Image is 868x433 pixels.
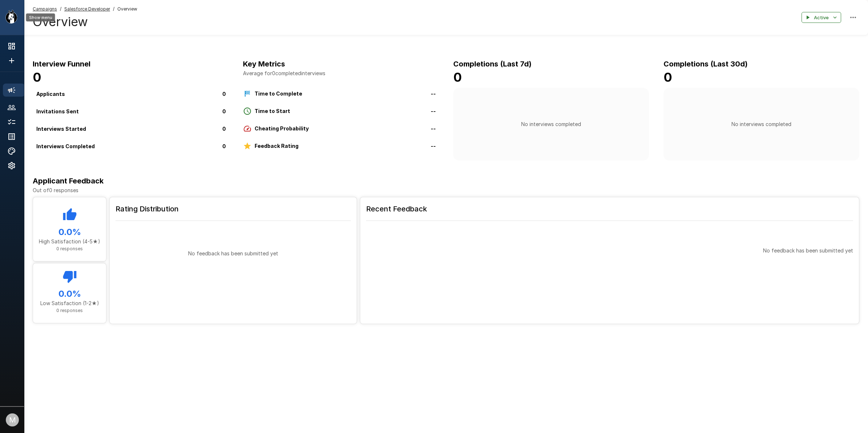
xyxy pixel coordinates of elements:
[222,142,226,150] p: 0
[255,108,290,114] b: Time to Start
[431,125,436,131] b: --
[39,238,100,245] p: High Satisfaction (4-5★)
[521,121,581,128] p: No interviews completed
[453,60,532,68] b: Completions (Last 7d)
[255,90,302,97] b: Time to Complete
[115,203,351,215] h6: Rating Distribution
[222,90,226,98] p: 0
[56,246,83,251] span: 0 responses
[243,70,439,77] p: Average for 0 completed interviews
[366,203,427,215] h6: Recent Feedback
[255,125,309,131] b: Cheating Probability
[664,70,672,85] b: 0
[39,300,100,307] p: Low Satisfaction (1-2★)
[255,143,299,149] b: Feedback Rating
[431,143,436,149] b: --
[39,226,100,238] h5: 0.0 %
[26,13,55,21] div: Show menu
[802,12,841,23] button: Active
[33,14,137,29] h4: Overview
[431,108,436,114] b: --
[33,177,104,185] b: Applicant Feedback
[664,60,748,68] b: Completions (Last 30d)
[453,70,462,85] b: 0
[33,187,859,194] p: Out of 0 responses
[33,70,41,85] b: 0
[243,60,285,68] b: Key Metrics
[33,60,90,68] b: Interview Funnel
[222,125,226,133] p: 0
[115,227,351,257] p: No feedback has been submitted yet
[39,288,100,300] h5: 0.0 %
[431,90,436,97] b: --
[731,121,791,128] p: No interviews completed
[3,7,68,28] div: Show menu
[222,108,226,115] p: 0
[56,308,83,313] span: 0 responses
[763,227,853,298] p: No feedback has been submitted yet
